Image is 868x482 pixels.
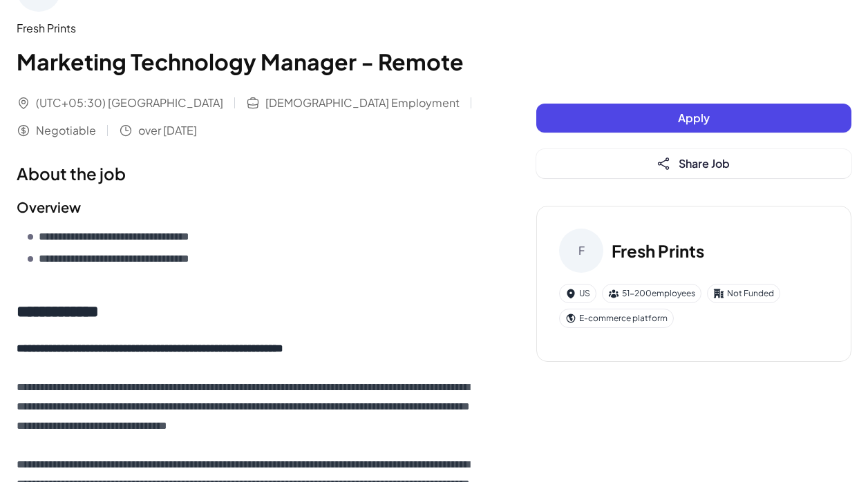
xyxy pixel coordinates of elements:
span: (UTC+05:30) [GEOGRAPHIC_DATA] [36,95,223,111]
span: [DEMOGRAPHIC_DATA] Employment [265,95,460,111]
div: 51-200 employees [602,284,701,303]
h1: Marketing Technology Manager - Remote [17,45,481,78]
button: Share Job [536,149,851,178]
div: F [559,229,603,273]
div: Not Funded [707,284,780,303]
span: Negotiable [36,122,96,139]
span: Apply [678,110,710,125]
button: Apply [536,104,851,133]
h3: Fresh Prints [612,238,704,263]
h2: Overview [17,197,481,218]
div: Fresh Prints [17,20,481,37]
span: Share Job [679,156,730,171]
div: US [559,284,596,303]
div: E-commerce platform [559,309,674,328]
h1: About the job [17,161,481,186]
span: over [DATE] [138,122,197,139]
